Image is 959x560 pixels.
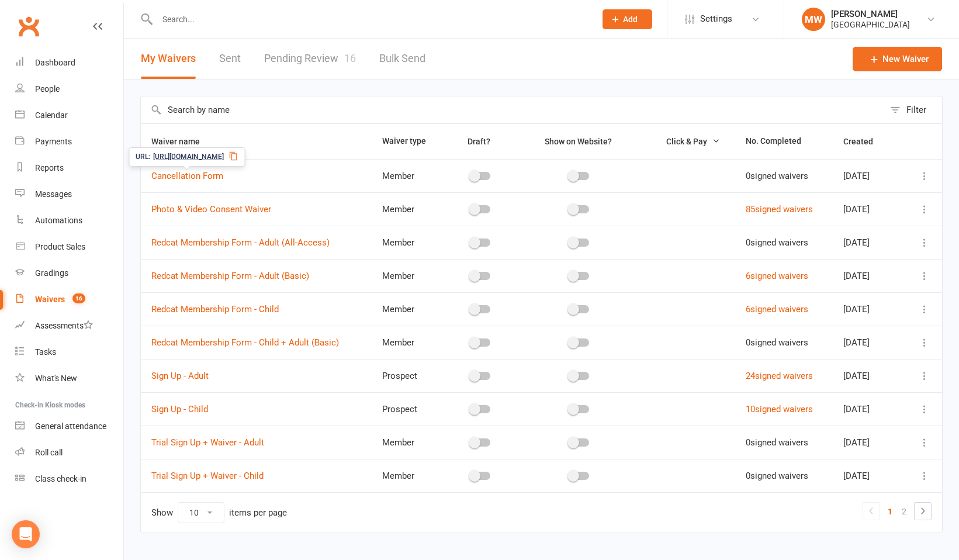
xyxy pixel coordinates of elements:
[833,359,903,392] td: [DATE]
[151,171,223,181] a: Cancellation Form
[15,208,123,234] a: Automations
[833,426,903,459] td: [DATE]
[372,392,444,426] td: Prospect
[15,313,123,339] a: Assessments
[151,437,264,448] a: Trial Sign Up + Waiver - Adult
[141,96,884,123] input: Search by name
[746,437,808,448] span: 0 signed waivers
[229,508,287,518] div: items per page
[372,124,444,159] th: Waiver type
[656,134,720,148] button: Click & Pay
[883,503,897,520] a: 1
[35,448,63,457] div: Roll call
[379,39,425,79] a: Bulk Send
[35,321,93,330] div: Assessments
[15,181,123,208] a: Messages
[15,466,123,492] a: Class kiosk mode
[372,259,444,292] td: Member
[833,226,903,259] td: [DATE]
[15,339,123,365] a: Tasks
[534,134,625,148] button: Show on Website?
[35,84,60,94] div: People
[12,520,40,548] div: Open Intercom Messenger
[746,271,808,281] a: 6signed waivers
[15,440,123,466] a: Roll call
[151,137,213,146] span: Waiver name
[35,189,72,199] div: Messages
[154,11,587,27] input: Search...
[151,371,209,381] a: Sign Up - Adult
[141,39,196,79] button: My Waivers
[833,459,903,492] td: [DATE]
[35,137,72,146] div: Payments
[15,413,123,440] a: General attendance kiosk mode
[151,237,330,248] a: Redcat Membership Form - Adult (All-Access)
[14,12,43,41] a: Clubworx
[151,404,208,414] a: Sign Up - Child
[372,459,444,492] td: Member
[15,50,123,76] a: Dashboard
[151,337,339,348] a: Redcat Membership Form - Child + Adult (Basic)
[372,226,444,259] td: Member
[35,347,56,357] div: Tasks
[151,502,287,523] div: Show
[35,474,86,483] div: Class check-in
[15,102,123,129] a: Calendar
[623,15,638,24] span: Add
[35,58,75,67] div: Dashboard
[153,151,224,163] span: [URL][DOMAIN_NAME]
[151,204,271,215] a: Photo & Video Consent Waiver
[372,359,444,392] td: Prospect
[35,268,68,278] div: Gradings
[35,110,68,120] div: Calendar
[746,471,808,481] span: 0 signed waivers
[151,271,309,281] a: Redcat Membership Form - Adult (Basic)
[746,371,813,381] a: 24signed waivers
[833,326,903,359] td: [DATE]
[833,292,903,326] td: [DATE]
[151,304,279,314] a: Redcat Membership Form - Child
[372,192,444,226] td: Member
[372,159,444,192] td: Member
[372,292,444,326] td: Member
[136,151,150,163] span: URL:
[35,163,64,172] div: Reports
[666,137,707,146] span: Click & Pay
[833,259,903,292] td: [DATE]
[72,293,85,303] span: 16
[35,216,82,225] div: Automations
[372,326,444,359] td: Member
[219,39,241,79] a: Sent
[264,39,356,79] a: Pending Review16
[15,234,123,260] a: Product Sales
[35,295,65,304] div: Waivers
[457,134,503,148] button: Draft?
[151,134,213,148] button: Waiver name
[746,237,808,248] span: 0 signed waivers
[746,404,813,414] a: 10signed waivers
[151,471,264,481] a: Trial Sign Up + Waiver - Child
[468,137,490,146] span: Draft?
[372,426,444,459] td: Member
[15,76,123,102] a: People
[700,6,732,32] span: Settings
[897,503,911,520] a: 2
[15,286,123,313] a: Waivers 16
[15,365,123,392] a: What's New
[15,155,123,181] a: Reports
[746,304,808,314] a: 6signed waivers
[746,337,808,348] span: 0 signed waivers
[15,129,123,155] a: Payments
[15,260,123,286] a: Gradings
[35,242,85,251] div: Product Sales
[603,9,652,29] button: Add
[35,421,106,431] div: General attendance
[545,137,612,146] span: Show on Website?
[344,52,356,64] span: 16
[833,392,903,426] td: [DATE]
[35,374,77,383] div: What's New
